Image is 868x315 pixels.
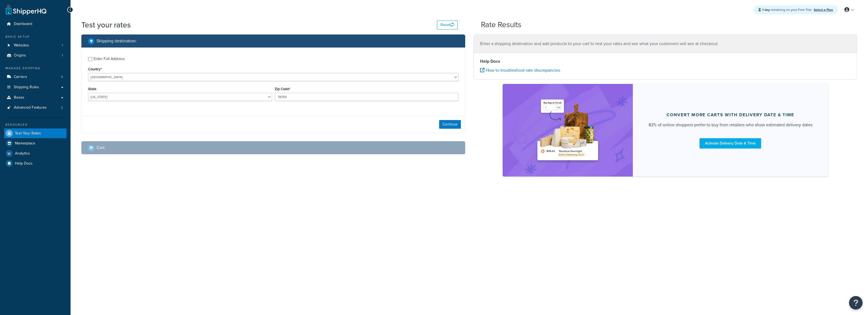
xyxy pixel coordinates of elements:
[14,75,27,79] span: Carriers
[4,103,66,113] li: Advanced Features
[534,92,602,168] img: feature-image-ddt-36eae7f7280da8017bfb280eaccd9c446f90b1fe08728e4019434db127062ab4.png
[4,51,66,61] li: Origins
[15,161,33,166] span: Help Docs
[61,105,63,110] span: 2
[15,131,41,136] span: Test Your Rates
[14,43,29,48] span: Websites
[762,7,770,12] strong: 1 day
[14,53,26,58] span: Origins
[14,105,47,110] span: Advanced Features
[700,138,761,149] a: Activate Delivery Date & Time
[4,34,66,39] div: Basic Setup
[4,159,66,168] a: Help Docs
[88,67,102,71] label: Country*
[4,93,66,103] a: Boxes
[97,145,106,150] h2: Cart :
[97,39,137,43] h2: Shipping destination :
[4,138,66,148] a: Marketplace
[481,21,521,29] h2: Rate Results
[4,51,66,61] a: Origins1
[4,40,66,51] li: Websites
[81,20,131,30] h1: Test your rates
[4,19,66,29] a: Dashboard
[480,67,560,73] a: How to troubleshoot rate discrepancies
[275,87,290,91] label: Zip Code*
[4,149,66,158] a: Analytics
[14,95,24,100] span: Boxes
[15,151,30,156] span: Analytics
[4,128,66,138] a: Test Your Rates
[814,7,833,12] a: Select a Plan
[4,103,66,113] a: Advanced Features2
[88,87,96,91] label: State
[62,43,63,48] span: 1
[437,20,458,30] button: Reset
[4,82,66,92] a: Shipping Rules
[439,120,461,129] button: Continue
[14,85,39,90] span: Shipping Rules
[4,72,66,82] li: Carriers
[4,122,66,127] div: Resources
[14,22,32,26] span: Dashboard
[480,58,850,65] h4: Help Docs
[61,75,63,79] span: 4
[88,57,92,61] input: Enter Full Address
[4,72,66,82] a: Carriers4
[849,296,863,310] button: Open Resource Center
[62,53,63,58] span: 1
[94,55,125,63] div: Enter Full Address
[666,112,794,118] div: Convert more carts with delivery date & time
[649,122,812,128] div: 82% of online shoppers prefer to buy from retailers who show estimated delivery dates
[15,141,35,146] span: Marketplace
[4,40,66,51] a: Websites1
[762,7,812,12] span: remaining on your Free Trial
[480,40,850,48] p: Enter a shipping destination and add products to your cart to test your rates and see what your c...
[4,66,66,71] div: Manage Shipping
